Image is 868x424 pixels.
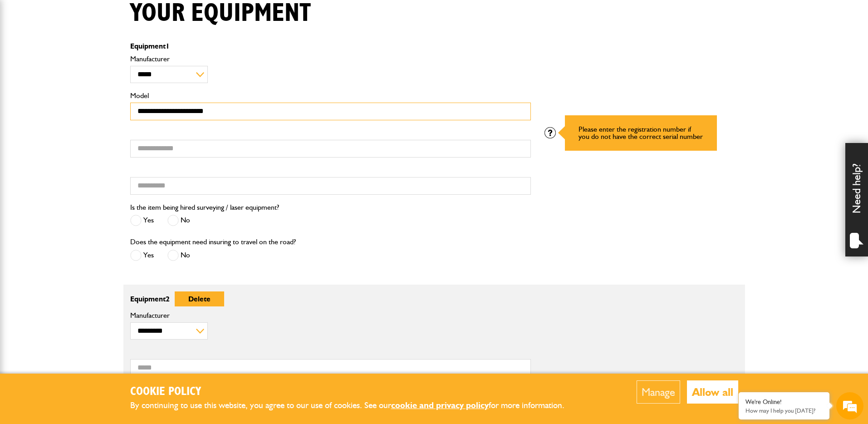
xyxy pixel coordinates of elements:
label: No [167,250,190,261]
p: Equipment [130,43,531,50]
input: Enter your last name [12,84,166,104]
input: Enter your phone number [12,138,166,158]
label: Model [130,92,531,99]
div: Need help? [845,143,868,256]
img: d_20077148190_company_1631870298795_20077148190 [15,50,38,63]
p: How may I help you today? [745,407,823,414]
label: Is the item being hired surveying / laser equipment? [130,204,279,211]
p: By continuing to use this website, you agree to our use of cookies. See our for more information. [130,399,579,413]
button: Delete [175,291,224,306]
em: Start Chat [123,280,165,292]
button: Allow all [687,380,738,404]
h2: Cookie Policy [130,385,579,399]
button: Manage [637,380,680,404]
label: Yes [130,250,154,261]
a: cookie and privacy policy [391,400,489,410]
div: We're Online! [745,398,823,406]
p: Equipment [130,291,531,306]
span: 1 [166,42,170,50]
label: Manufacturer [130,55,531,63]
p: Please enter the registration number if you do not have the correct serial number [579,126,703,140]
label: Yes [130,215,154,226]
div: Chat with us now [47,51,152,63]
span: 2 [166,295,170,303]
label: No [167,215,190,226]
textarea: Type your message and hit 'Enter' [12,164,166,272]
div: Minimize live chat window [149,5,171,26]
label: Does the equipment need insuring to travel on the road? [130,238,296,246]
input: Enter your email address [12,111,166,131]
label: Manufacturer [130,312,531,319]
